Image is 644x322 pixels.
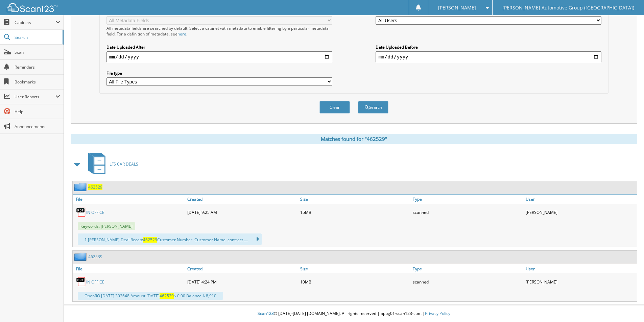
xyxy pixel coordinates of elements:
span: Search [15,34,59,40]
a: Type [411,264,524,273]
a: Privacy Policy [425,311,450,316]
span: Scan [15,49,60,55]
div: All metadata fields are searched by default. Select a cabinet with metadata to enable filtering b... [106,25,332,37]
a: LFS CAR DEALS [84,151,138,177]
input: end [376,51,601,62]
a: Created [186,264,299,273]
input: start [106,51,332,62]
span: Announcements [15,124,60,129]
a: File [73,195,186,204]
button: Clear [319,101,350,114]
a: IN OFFICE [86,279,104,285]
span: Bookmarks [15,79,60,85]
span: User Reports [15,94,55,100]
label: Date Uploaded After [106,44,332,50]
label: Date Uploaded Before [376,44,601,50]
a: Type [411,195,524,204]
span: Keywords: [PERSON_NAME] [78,222,135,230]
a: User [524,264,637,273]
span: 462529 [160,293,174,299]
div: Matches found for "462529" [71,134,637,144]
div: ... OpenRO [DATE] 302648 Amount [DATE] $ 0.00 Balance $ 8,910 ... [78,292,223,300]
img: PDF.png [76,207,86,217]
span: Reminders [15,64,60,70]
span: 462529 [143,237,157,243]
a: Size [299,195,411,204]
span: [PERSON_NAME] Automotive Group ([GEOGRAPHIC_DATA]) [502,6,634,10]
div: scanned [411,205,524,219]
a: Size [299,264,411,273]
a: IN OFFICE [86,209,104,215]
label: File type [106,70,332,76]
div: [DATE] 9:25 AM [186,205,299,219]
img: folder2.png [74,252,88,261]
img: scan123-logo-white.svg [7,3,57,12]
span: Help [15,109,60,115]
a: here [177,31,186,37]
div: 15MB [299,205,411,219]
div: scanned [411,275,524,289]
div: [PERSON_NAME] [524,205,637,219]
span: LFS CAR DEALS [110,161,138,167]
div: ... 1 [PERSON_NAME] Deal Recap: Customer Number: Customer Name: contract .... [78,233,262,245]
a: Created [186,195,299,204]
span: Scan123 [258,311,274,316]
a: File [73,264,186,273]
div: [DATE] 4:24 PM [186,275,299,289]
a: User [524,195,637,204]
img: PDF.png [76,277,86,287]
a: 462529 [88,184,102,190]
iframe: Chat Widget [610,290,644,322]
span: Cabinets [15,20,55,25]
div: [PERSON_NAME] [524,275,637,289]
div: 10MB [299,275,411,289]
a: 462539 [88,254,102,259]
span: [PERSON_NAME] [438,6,476,10]
button: Search [358,101,388,114]
img: folder2.png [74,183,88,191]
div: © [DATE]-[DATE] [DOMAIN_NAME]. All rights reserved | appg01-scan123-com | [64,305,644,322]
